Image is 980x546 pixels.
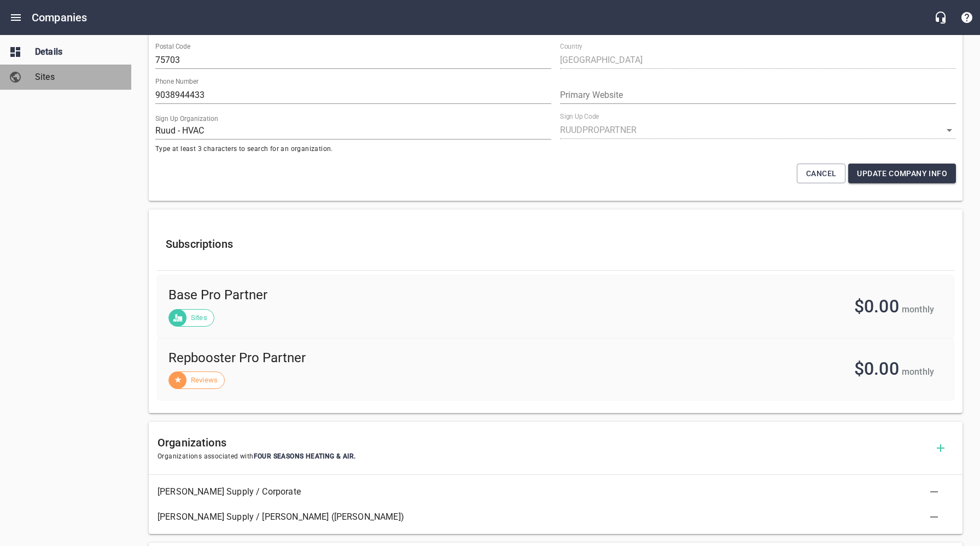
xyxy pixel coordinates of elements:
button: Cancel [797,164,845,184]
button: Add Organization [927,435,954,461]
span: Update Company Info [857,167,947,181]
span: Repbooster Pro Partner [168,350,571,367]
span: Reviews [184,375,224,386]
button: Open drawer [3,4,29,31]
span: FOUR SEASONS HEATING & AIR . [254,452,356,460]
button: Delete Association [921,479,947,505]
span: Cancel [806,167,836,181]
h6: Companies [32,9,87,26]
span: Type at least 3 characters to search for an organization. [155,144,551,155]
button: Delete Association [921,504,947,530]
span: $0.00 [854,358,899,379]
input: Start typing to search organizations [155,122,551,140]
span: monthly [902,367,934,377]
label: Sign Up Code [560,113,599,120]
span: Sites [35,71,118,84]
div: Sites [168,309,214,327]
label: Postal Code [155,43,190,50]
button: Update Company Info [848,164,956,184]
span: monthly [902,304,934,315]
h6: Subscriptions [166,235,946,253]
span: Organizations associated with [157,451,927,462]
span: $0.00 [854,296,899,317]
span: [PERSON_NAME] Supply / [PERSON_NAME] ([PERSON_NAME]) [157,510,936,524]
label: Phone Number [155,78,199,85]
button: Support Portal [954,4,980,31]
span: [PERSON_NAME] Supply / Corporate [157,485,936,498]
label: Country [560,43,582,50]
h6: Organizations [157,434,927,451]
span: Details [35,45,118,59]
span: Sites [184,312,214,323]
button: Live Chat [927,4,954,31]
div: Reviews [168,371,225,389]
span: Base Pro Partner [168,287,552,304]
